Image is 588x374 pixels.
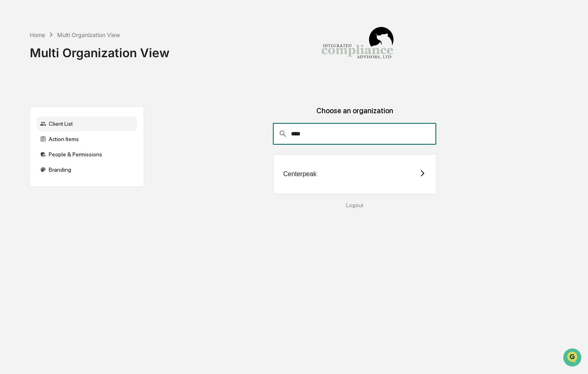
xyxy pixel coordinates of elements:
[8,102,14,109] div: 🖐️
[80,137,97,143] span: Pylon
[58,102,65,109] div: 🗄️
[37,132,137,146] div: Action Items
[16,117,51,125] span: Data Lookup
[5,98,55,113] a: 🖐️Preclearance
[37,116,137,131] div: Client List
[137,64,146,74] button: Start new chat
[57,136,97,143] a: Powered byPylon
[27,70,102,76] div: We're available if you need us!
[273,123,436,145] div: consultant-dashboard__filter-organizations-search-bar
[562,347,584,369] iframe: Open customer support
[57,31,120,38] div: Multi Organization View
[37,147,137,162] div: People & Permissions
[283,170,317,178] div: Centerpeak
[5,114,54,128] a: 🔎Data Lookup
[37,162,137,177] div: Branding
[317,6,398,87] img: Integrated Compliance Advisors
[55,98,103,113] a: 🗄️Attestations
[30,39,169,60] div: Multi Organization View
[151,202,559,208] div: Logout
[16,102,52,110] span: Preclearance
[8,118,14,124] div: 🔎
[30,31,45,38] div: Home
[8,62,23,76] img: 1746055101610-c473b297-6a78-478c-a979-82029cc54cd1
[8,17,146,30] p: How can we help?
[27,62,132,70] div: Start new chat
[66,102,100,110] span: Attestations
[151,106,559,123] div: Choose an organization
